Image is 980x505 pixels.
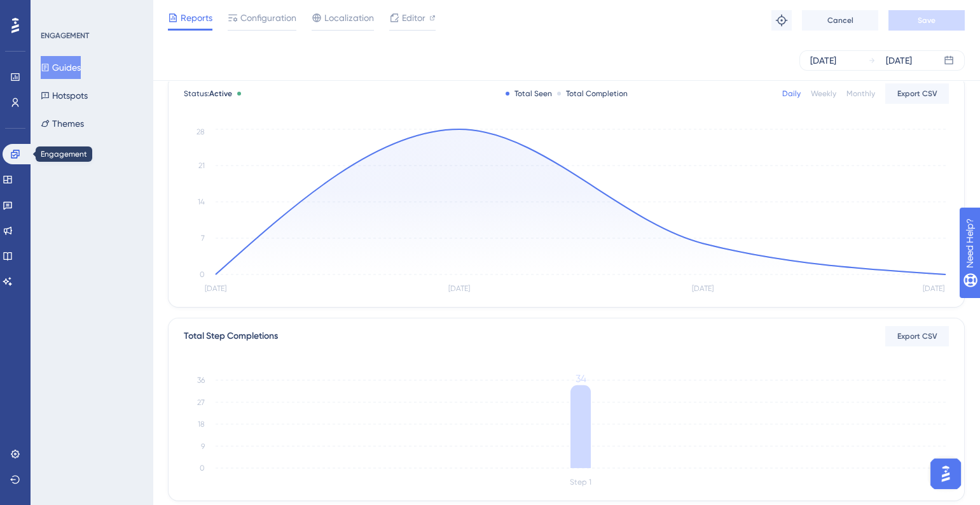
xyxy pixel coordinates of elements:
tspan: [DATE] [448,284,470,293]
button: Themes [41,112,84,135]
span: Export CSV [897,331,937,341]
span: Cancel [827,15,853,25]
tspan: 14 [198,197,205,206]
button: Save [888,10,965,31]
tspan: 27 [197,398,205,407]
span: Localization [324,10,374,25]
button: Export CSV [885,326,949,346]
div: [DATE] [810,53,836,68]
tspan: 0 [200,464,205,473]
tspan: 36 [197,376,205,385]
span: Editor [402,10,425,25]
span: Save [918,15,935,25]
span: Status: [184,89,232,99]
span: Export CSV [897,89,937,99]
div: ENGAGEMENT [41,31,89,41]
tspan: [DATE] [205,284,226,293]
div: Weekly [811,89,836,99]
button: Export CSV [885,83,949,104]
tspan: 28 [197,127,205,136]
div: Total Step Completions [184,329,278,344]
div: Total Seen [506,89,552,99]
div: Daily [782,89,801,99]
span: Active [209,89,232,98]
tspan: 7 [201,234,205,243]
div: Monthly [846,89,875,99]
tspan: 0 [200,270,205,279]
div: [DATE] [886,53,912,68]
span: Reports [181,10,212,25]
tspan: 18 [198,420,205,429]
tspan: Step 1 [570,478,591,487]
span: Configuration [240,10,296,25]
button: Hotspots [41,84,88,107]
button: Guides [41,56,81,79]
tspan: 34 [576,373,586,385]
iframe: UserGuiding AI Assistant Launcher [927,455,965,493]
tspan: [DATE] [923,284,944,293]
tspan: 9 [201,442,205,451]
tspan: 21 [198,161,205,170]
div: Total Completion [557,89,628,99]
tspan: [DATE] [692,284,714,293]
span: Need Help? [30,3,79,18]
button: Cancel [802,10,878,31]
